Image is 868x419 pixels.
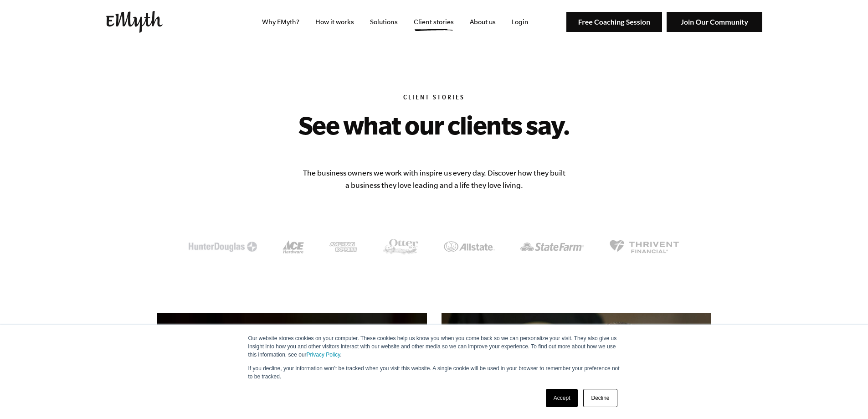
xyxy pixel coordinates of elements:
[282,240,304,253] img: Client
[106,11,163,33] img: EMyth
[546,389,578,407] a: Accept
[667,12,762,32] img: Join Our Community
[583,389,617,407] a: Decline
[248,334,620,359] p: Our website stores cookies on your computer. These cookies help us know you when you come back so...
[610,240,679,253] img: Client
[157,94,711,103] h6: Client Stories
[189,242,257,252] img: Client
[307,352,340,358] a: Privacy Policy
[248,364,620,381] p: If you decline, your information won’t be tracked when you visit this website. A single cookie wi...
[329,242,357,252] img: Client
[383,239,418,254] img: Client
[520,243,584,251] img: Client
[240,110,628,140] h2: See what our clients say.
[566,12,662,32] img: Free Coaching Session
[444,241,495,252] img: Client
[302,167,566,191] p: The business owners we work with inspire us every day. Discover how they built a business they lo...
